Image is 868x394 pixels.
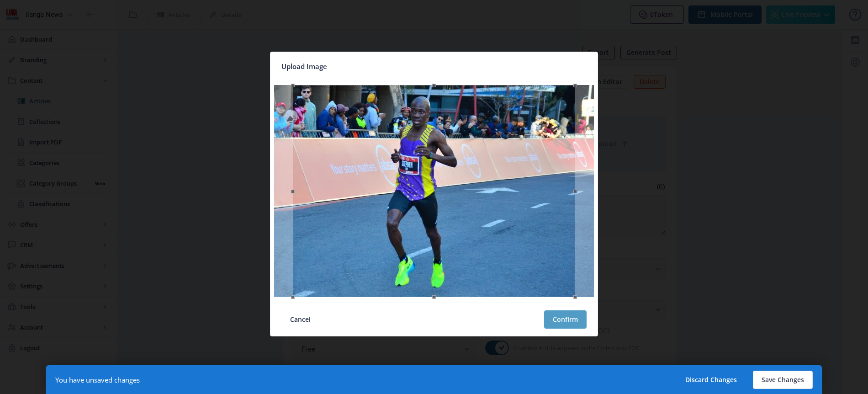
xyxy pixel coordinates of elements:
button: Save Changes [753,371,813,389]
button: Discard Changes [677,371,746,389]
button: Cancel [281,310,319,329]
div: You have unsaved changes [55,375,140,384]
button: Confirm [544,310,587,329]
span: Upload Image [281,59,327,74]
img: 8X7oBf4s5jDWsAAAAASUVORK5CYII= [274,85,594,297]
